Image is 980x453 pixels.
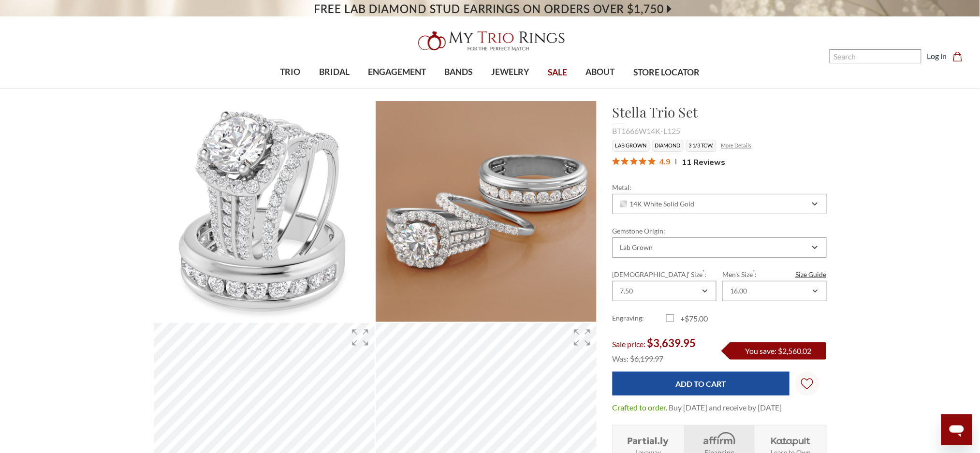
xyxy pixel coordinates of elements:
li: Diamond [652,140,684,152]
span: $6,199.97 [630,354,664,363]
span: $3,639.95 [647,336,696,350]
dt: Crafted to order. [613,402,668,413]
span: BANDS [445,66,473,78]
h1: Stella Trio Set [613,102,827,122]
div: Enter fullscreen [346,323,375,352]
a: Wish Lists [795,372,819,396]
a: Size Guide [796,269,827,279]
span: Sale price: [613,339,646,349]
span: 14K White Solid Gold [620,200,695,208]
span: 11 Reviews [682,155,726,169]
button: submenu toggle [596,88,605,89]
label: +$75.00 [666,313,720,324]
a: STORE LOCATOR [624,57,709,88]
span: TRIO [280,66,301,78]
img: Photo of Stella 3 1/3 ct tw. Lab Grown Round Solitaire Trio Set 14K White Gold [BT1666W-L125] [154,101,375,322]
svg: Wish Lists [801,348,813,420]
svg: cart.cart_preview [953,52,963,61]
span: ABOUT [586,66,615,78]
span: Was: [613,354,629,363]
button: submenu toggle [330,88,339,89]
span: SALE [548,66,568,79]
div: Lab Grown [620,244,653,251]
a: More Details [721,142,752,148]
img: Affirm [697,431,742,448]
span: STORE LOCATOR [633,66,700,79]
div: BT1666W14K-L125 [613,125,827,137]
button: submenu toggle [454,88,464,89]
label: Gemstone Origin: [613,226,827,236]
a: Log in [927,50,947,62]
a: TRIO [271,57,310,88]
a: BANDS [436,57,482,88]
span: You save: $2,560.02 [745,346,811,355]
div: Enter fullscreen [568,323,597,352]
input: Add to Cart [613,372,790,395]
span: BRIDAL [319,66,350,78]
span: ENGAGEMENT [368,66,426,78]
li: 3 1/3 TCW. [686,140,717,152]
span: JEWELRY [491,66,529,78]
div: 16.00 [730,287,747,295]
a: My Trio Rings [284,26,696,57]
input: Search and use arrows or TAB to navigate results [830,49,921,63]
label: Metal: [613,182,827,192]
img: Layaway [626,431,671,448]
a: JEWELRY [482,57,539,88]
button: Rated 4.9 out of 5 stars from 11 reviews. Jump to reviews. [613,155,726,169]
button: submenu toggle [286,88,295,89]
iframe: Button to launch messaging window [941,414,972,445]
div: Combobox [613,281,717,301]
span: 4.9 [659,155,671,167]
label: [DEMOGRAPHIC_DATA]' Size : [613,269,717,279]
label: Men's Size : [722,269,826,279]
img: My Trio Rings [413,26,568,57]
img: Katapult [768,431,813,448]
button: submenu toggle [506,88,515,89]
dd: Buy [DATE] and receive by [DATE] [669,402,782,413]
div: Combobox [722,281,826,301]
label: Engraving: [613,313,666,324]
div: 7.50 [620,287,633,295]
a: BRIDAL [310,57,359,88]
img: Photo of Stella 3 1/3 ct tw. Lab Grown Round Solitaire Trio Set 14K White Gold [BT1666W-L125] [376,101,597,322]
a: SALE [539,57,576,88]
div: Combobox [613,194,827,214]
li: Lab Grown [613,140,650,152]
div: Combobox [613,237,827,258]
a: ENGAGEMENT [359,57,435,88]
a: ABOUT [577,57,624,88]
a: Cart with 0 items [953,50,968,62]
button: submenu toggle [392,88,402,89]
